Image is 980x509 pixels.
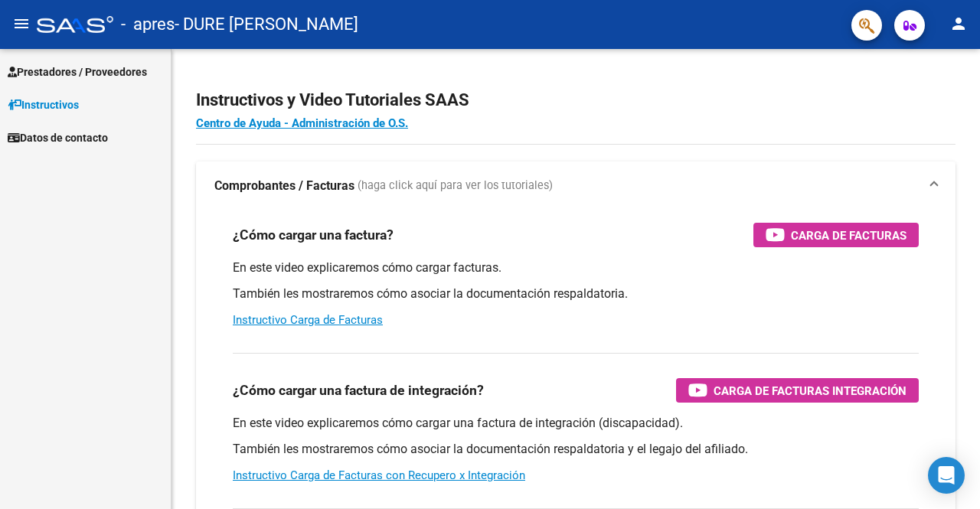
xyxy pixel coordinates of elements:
mat-icon: person [949,15,968,33]
button: Carga de Facturas Integración [676,378,919,403]
a: Instructivo Carga de Facturas con Recupero x Integración [233,468,525,482]
mat-expansion-panel-header: Comprobantes / Facturas (haga click aquí para ver los tutoriales) [196,162,955,210]
span: (haga click aquí para ver los tutoriales) [358,178,553,194]
h3: ¿Cómo cargar una factura de integración? [233,380,484,401]
a: Centro de Ayuda - Administración de O.S. [196,116,408,130]
p: También les mostraremos cómo asociar la documentación respaldatoria. [233,285,919,302]
span: Datos de contacto [8,129,108,146]
h2: Instructivos y Video Tutoriales SAAS [196,86,955,115]
p: En este video explicaremos cómo cargar una factura de integración (discapacidad). [233,415,919,432]
mat-icon: menu [12,15,31,33]
span: - apres [121,8,175,41]
p: También les mostraremos cómo asociar la documentación respaldatoria y el legajo del afiliado. [233,441,919,458]
span: Carga de Facturas [791,226,906,245]
span: Carga de Facturas Integración [714,381,906,400]
span: Instructivos [8,96,79,113]
div: Open Intercom Messenger [928,457,965,494]
h3: ¿Cómo cargar una factura? [233,224,394,246]
a: Instructivo Carga de Facturas [233,313,383,327]
span: - DURE [PERSON_NAME] [175,8,358,41]
strong: Comprobantes / Facturas [214,178,354,194]
button: Carga de Facturas [753,223,919,247]
p: En este video explicaremos cómo cargar facturas. [233,259,919,276]
span: Prestadores / Proveedores [8,64,147,80]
